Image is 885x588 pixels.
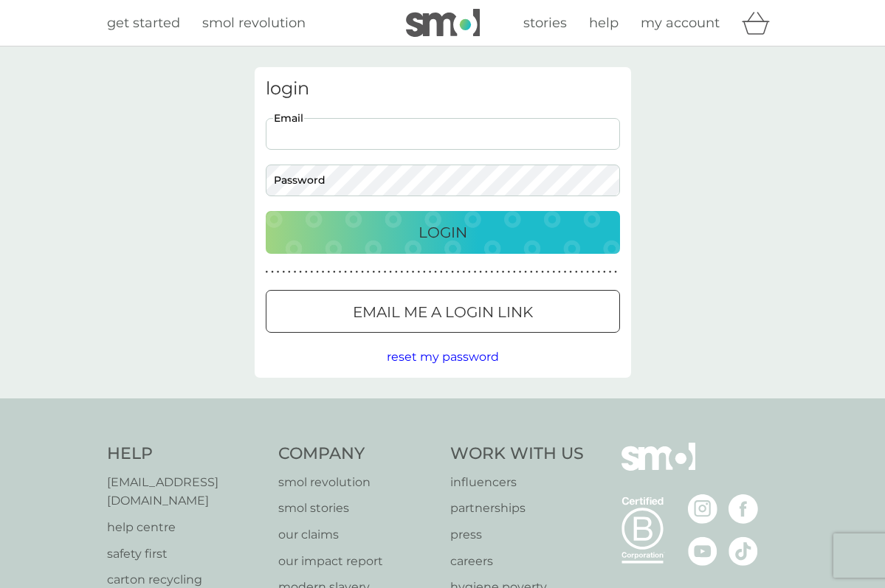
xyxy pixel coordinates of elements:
p: ● [316,269,319,276]
p: ● [305,269,308,276]
a: our claims [278,525,435,544]
a: smol stories [278,499,435,518]
p: ● [575,269,578,276]
p: ● [294,269,297,276]
p: Email me a login link [353,300,533,324]
a: influencers [450,473,584,492]
p: ● [603,269,606,276]
p: ● [507,269,510,276]
a: press [450,525,584,544]
span: smol revolution [202,15,306,31]
p: ● [423,269,426,276]
p: ● [446,269,449,276]
p: ● [513,269,516,276]
p: ● [384,269,387,276]
p: ● [552,269,555,276]
span: get started [107,15,180,31]
p: ● [530,269,533,276]
button: Login [266,211,620,254]
a: stories [523,13,567,34]
p: ● [271,269,274,276]
p: ● [569,269,572,276]
p: ● [457,269,460,276]
a: my account [641,13,720,34]
p: ● [401,269,404,276]
p: ● [597,269,600,276]
a: [EMAIL_ADDRESS][DOMAIN_NAME] [107,473,264,511]
p: ● [524,269,527,276]
p: ● [547,269,550,276]
p: ● [406,269,409,276]
img: smol [406,9,480,37]
p: ● [344,269,347,276]
button: reset my password [387,347,499,367]
p: ● [327,269,330,276]
a: get started [107,13,180,34]
h4: Work With Us [450,443,584,466]
p: ● [288,269,291,276]
p: ● [558,269,561,276]
div: basket [742,8,779,38]
p: ● [412,269,415,276]
p: ● [462,269,465,276]
p: ● [299,269,302,276]
p: ● [468,269,471,276]
button: Email me a login link [266,290,620,333]
p: ● [350,269,353,276]
p: ● [451,269,454,276]
p: ● [609,269,612,276]
span: stories [523,15,567,31]
p: ● [322,269,325,276]
p: ● [429,269,432,276]
a: safety first [107,544,264,564]
h4: Company [278,443,435,466]
p: Login [419,221,467,244]
img: visit the smol Youtube page [688,536,717,566]
a: partnerships [450,499,584,518]
p: ● [474,269,477,276]
a: careers [450,552,584,571]
h4: Help [107,443,264,466]
p: ● [266,269,269,276]
h3: login [266,78,620,100]
img: smol [621,443,695,493]
p: ● [333,269,336,276]
a: smol revolution [278,473,435,492]
span: help [589,15,619,31]
p: ● [592,269,595,276]
p: ● [614,269,617,276]
img: visit the smol Instagram page [688,494,717,524]
p: ● [502,269,505,276]
p: ● [434,269,437,276]
a: help centre [107,518,264,537]
p: ● [372,269,375,276]
p: ● [389,269,392,276]
p: ● [496,269,499,276]
p: ● [311,269,314,276]
p: ● [581,269,584,276]
span: my account [641,15,720,31]
p: ● [277,269,280,276]
p: ● [367,269,370,276]
a: help [589,13,619,34]
a: smol revolution [202,13,306,34]
p: ● [541,269,544,276]
p: ● [519,269,522,276]
p: our impact report [278,552,435,571]
img: visit the smol Facebook page [729,494,758,524]
p: ● [282,269,285,276]
p: ● [536,269,539,276]
p: ● [491,269,494,276]
span: reset my password [387,350,499,364]
p: ● [339,269,342,276]
p: ● [361,269,364,276]
p: ● [485,269,488,276]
